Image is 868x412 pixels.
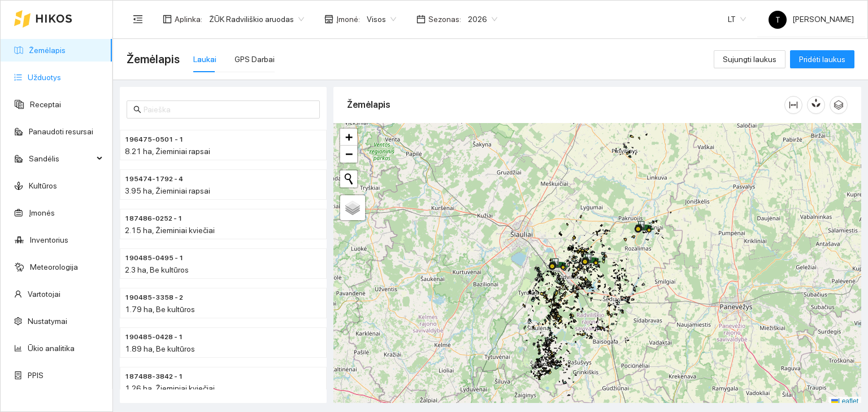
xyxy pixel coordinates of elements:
span: Sezonas : [428,13,461,25]
span: Sujungti laukus [723,53,776,65]
span: Sandėlis [29,147,93,170]
a: Ūkio analitika [28,344,75,353]
span: 1.89 ha, Be kultūros [125,344,195,353]
span: Pridėti laukus [799,53,845,65]
a: Meteorologija [30,262,78,271]
span: 8.21 ha, Žieminiai rapsai [125,147,210,156]
button: Sujungti laukus [714,50,785,68]
a: Inventorius [30,235,68,244]
div: GPS Darbai [235,53,275,65]
span: calendar [416,15,426,24]
span: shop [324,15,333,24]
span: 196475-0501 - 1 [125,134,184,145]
button: Initiate a new search [340,170,357,187]
span: + [345,130,353,144]
span: column-width [785,100,802,109]
a: PPIS [28,371,44,380]
a: Sujungti laukus [714,55,785,64]
span: 187486-0252 - 1 [125,213,183,224]
span: menu-fold [133,14,143,24]
span: 190485-0428 - 1 [125,332,183,343]
button: menu-fold [127,8,149,30]
a: Pridėti laukus [790,55,854,64]
a: Panaudoti resursai [29,127,93,136]
a: Nustatymai [28,317,67,326]
span: 190485-0495 - 1 [125,253,184,264]
a: Kultūros [29,181,57,190]
button: Pridėti laukus [790,50,854,68]
span: 190485-3358 - 2 [125,292,183,303]
a: Zoom out [340,146,357,163]
span: 1.26 ha, Žieminiai kviečiai [125,384,215,393]
span: 2026 [468,11,497,28]
span: layout [163,15,172,24]
span: search [133,106,141,113]
a: Įmonės [29,208,55,217]
span: LT [728,11,746,28]
span: T [775,11,780,29]
span: [PERSON_NAME] [769,15,854,24]
span: 2.15 ha, Žieminiai kviečiai [125,226,215,235]
span: 3.95 ha, Žieminiai rapsai [125,186,210,195]
input: Paieška [144,103,313,116]
span: Įmonė : [336,13,360,25]
a: Užduotys [28,73,61,82]
a: Leaflet [831,397,858,405]
div: Žemėlapis [347,89,784,121]
span: Žemėlapis [127,50,180,68]
span: 195474-1792 - 4 [125,174,183,185]
span: 2.3 ha, Be kultūros [125,265,189,274]
span: 187488-3842 - 1 [125,371,183,382]
span: Aplinka : [175,13,202,25]
span: 1.79 ha, Be kultūros [125,305,195,314]
a: Vartotojai [28,290,60,299]
span: − [345,147,353,161]
span: Visos [367,11,396,28]
div: Laukai [193,53,216,65]
span: ŽŪK Radviliškio aruodas [209,11,304,28]
a: Layers [340,195,365,220]
a: Žemėlapis [29,46,66,55]
button: column-width [784,96,802,114]
a: Receptai [30,100,61,109]
a: Zoom in [340,129,357,146]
